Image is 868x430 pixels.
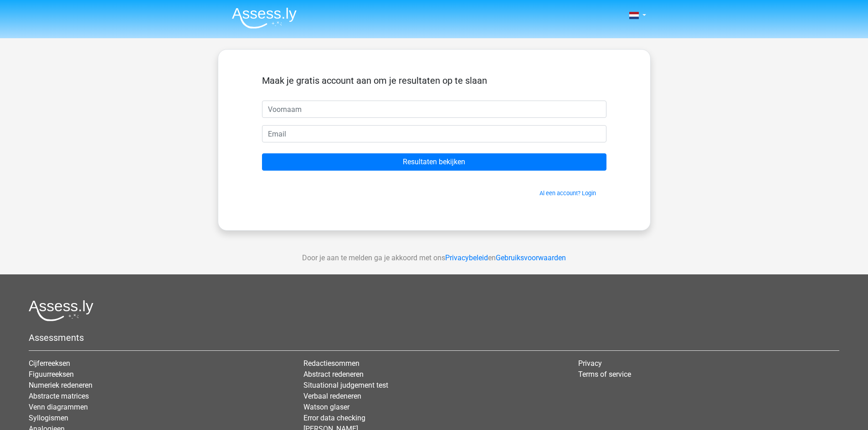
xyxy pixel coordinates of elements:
[29,381,92,390] a: Numeriek redeneren
[29,332,839,343] h5: Assessments
[29,370,74,379] a: Figuurreeksen
[262,153,606,171] input: Resultaten bekijken
[303,370,364,379] a: Abstract redeneren
[578,359,602,368] a: Privacy
[303,381,388,390] a: Situational judgement test
[232,7,297,29] img: Assessly
[303,359,360,368] a: Redactiesommen
[539,190,596,197] a: Al een account? Login
[262,125,606,142] input: Email
[262,101,606,118] input: Voornaam
[29,300,93,321] img: Assessly logo
[303,403,349,411] a: Watson glaser
[496,253,566,262] a: Gebruiksvoorwaarden
[303,392,361,400] a: Verbaal redeneren
[303,414,365,422] a: Error data checking
[29,392,89,400] a: Abstracte matrices
[445,253,488,262] a: Privacybeleid
[29,403,88,411] a: Venn diagrammen
[29,359,70,368] a: Cijferreeksen
[29,414,68,422] a: Syllogismen
[578,370,631,379] a: Terms of service
[262,75,606,86] h5: Maak je gratis account aan om je resultaten op te slaan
